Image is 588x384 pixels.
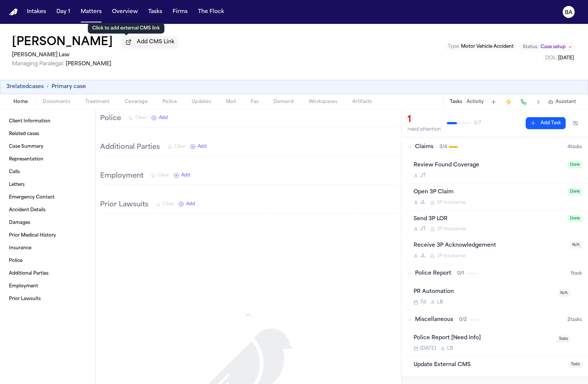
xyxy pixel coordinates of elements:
button: The Flock [195,5,227,19]
h1: [PERSON_NAME] [12,36,113,49]
span: J L [420,200,425,206]
a: Police [6,255,89,267]
div: Receive 3P Acknowledgement [414,241,566,250]
button: Add Task [488,97,499,107]
button: Make a Call [518,97,529,107]
span: Miscellaneous [415,316,453,324]
span: Add CMS Link [137,38,174,46]
span: 0 / 1 [457,271,464,277]
button: Hide completed tasks (⌘⇧H) [569,117,582,129]
span: Workspaces [309,99,337,105]
span: J L [420,253,425,259]
div: Open 3P Claim [414,188,563,197]
span: Motor Vehicle Accident [461,44,514,49]
a: Intakes [24,5,49,19]
h3: Additional Parties [100,142,160,153]
button: Add New [190,144,207,150]
span: Case setup [541,44,566,50]
span: 4 task s [567,144,582,150]
button: Assistant [548,99,576,105]
a: Calls [6,166,89,178]
span: J T [420,173,426,179]
span: Coverage [125,99,148,105]
div: Open task: Review Found Coverage [408,157,588,184]
button: 3relatedcases [6,83,44,91]
span: [DATE] [420,346,436,352]
span: Artifacts [352,99,372,105]
a: Emergency Contact [6,191,89,203]
span: Demand [273,99,294,105]
button: Day 1 [53,5,73,19]
span: DOL : [545,56,557,60]
div: Open task: Police Report [Need Info] [408,330,588,356]
span: Add [198,144,207,150]
span: Police [163,99,177,105]
button: Tasks [145,5,165,19]
span: 3P Insurance [437,226,466,232]
div: need attention [408,127,441,132]
span: Type : [448,44,460,49]
span: N/A [570,241,582,249]
span: • [47,83,49,91]
h3: Employment [100,171,143,181]
a: Prior Lawsuits [6,293,89,305]
button: Edit matter name [12,36,113,49]
button: Matters [78,5,105,19]
button: Edit Type: Motor Vehicle Accident [446,43,516,50]
button: Clear Prior Lawsuits [156,201,174,207]
a: Home [9,9,18,16]
span: Clear [158,172,169,178]
div: Update External CMS [414,361,564,369]
span: Fax [251,99,259,105]
div: Open task: Open 3P Claim [408,184,588,210]
button: Add Task [526,117,566,129]
span: J T [420,226,426,232]
span: Add [186,201,195,207]
span: 1 task [571,271,582,277]
button: Create Immediate Task [503,97,514,107]
span: Claims [415,143,433,151]
span: Clear [174,144,186,150]
span: L B [447,346,453,352]
span: Home [13,99,28,105]
div: Open task: Receive 3P Acknowledgement [408,237,588,263]
span: 2 task s [567,317,582,323]
button: Activity [467,99,484,105]
div: Review Found Coverage [414,161,563,170]
a: Client Information [6,115,89,127]
span: Add [159,115,168,121]
span: L B [437,299,443,305]
a: Prior Medical History [6,230,89,241]
span: Treatment [85,99,110,105]
span: 3P Insurance [437,253,465,259]
button: Overview [109,5,141,19]
div: Send 3P LOR [414,215,563,224]
span: Done [568,215,582,222]
a: Representation [6,153,89,165]
span: Managing Paralegal: [12,61,64,67]
span: Mail [226,99,236,105]
button: Change status from Case setup [519,43,576,51]
span: Clear [135,115,147,121]
a: Employment [6,280,89,292]
img: Finch Logo [9,9,18,16]
span: 7d [420,299,426,305]
div: Open task: Update External CMS [408,356,588,377]
span: Todo [569,361,582,368]
span: Police Report [415,270,451,277]
span: 3 / 4 [439,144,447,150]
button: Add New [179,201,195,207]
span: N/A [558,290,570,297]
a: Damages [6,217,89,229]
span: Updates [192,99,211,105]
span: Documents [43,99,70,105]
a: Firms [170,5,191,19]
button: Clear Additional Parties [167,144,186,150]
span: Clear [163,201,174,207]
span: Primary case [52,83,86,91]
